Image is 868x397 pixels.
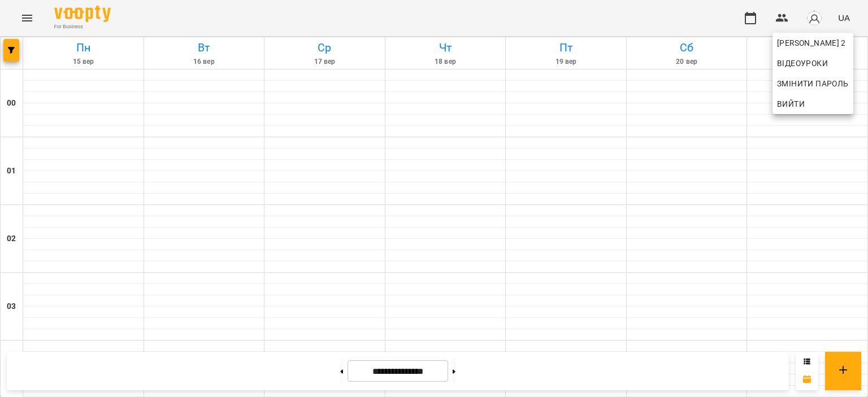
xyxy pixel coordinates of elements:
[772,94,853,114] button: Вийти
[772,53,832,73] a: Відеоуроки
[777,97,805,111] span: Вийти
[777,36,849,50] span: [PERSON_NAME] 2
[772,73,853,94] a: Змінити пароль
[772,33,853,53] a: [PERSON_NAME] 2
[777,77,849,90] span: Змінити пароль
[777,56,828,70] span: Відеоуроки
